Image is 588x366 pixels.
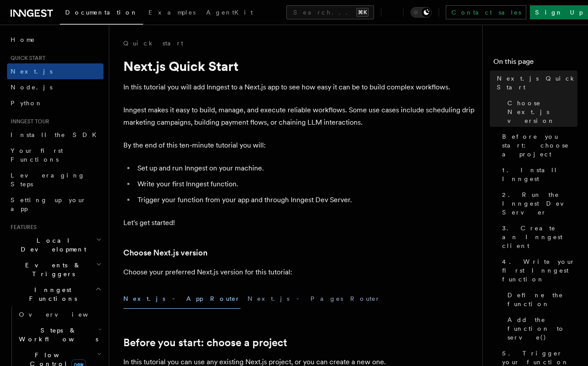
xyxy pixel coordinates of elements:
p: In this tutorial you will add Inngest to a Next.js app to see how easy it can be to build complex... [123,81,475,93]
a: 4. Write your first Inngest function [499,254,577,287]
a: Choose Next.js version [123,247,207,259]
a: Python [7,95,104,111]
a: Before you start: choose a project [123,336,287,349]
span: Leveraging Steps [11,172,85,188]
span: Python [11,100,43,107]
p: Inngest makes it easy to build, manage, and execute reliable workflows. Some use cases include sc... [123,104,475,129]
a: Setting up your app [7,192,104,217]
a: 2. Run the Inngest Dev Server [499,187,577,220]
span: Install the SDK [11,131,102,138]
button: Local Development [7,233,104,257]
h4: On this page [493,56,577,70]
button: Inngest Functions [7,282,104,307]
button: Search...⌘K [286,5,374,19]
a: Overview [15,307,104,322]
a: Examples [143,3,201,24]
a: Next.js [7,63,104,79]
span: Before you start: choose a project [502,132,577,159]
a: Node.js [7,79,104,95]
span: Examples [148,9,196,16]
span: 3. Create an Inngest client [502,224,577,250]
span: AgentKit [206,9,253,16]
span: Steps & Workflows [15,326,98,344]
span: Define the function [507,291,577,308]
span: Documentation [65,9,138,16]
a: Before you start: choose a project [499,129,577,162]
span: Local Development [7,236,96,254]
a: Next.js Quick Start [493,70,577,95]
span: 1. Install Inngest [502,166,577,183]
li: Set up and run Inngest on your machine. [135,162,475,174]
p: Choose your preferred Next.js version for this tutorial: [123,266,475,278]
span: Setting up your app [11,196,86,212]
p: Let's get started! [123,217,475,229]
span: Your first Functions [11,147,63,163]
span: Home [11,35,35,44]
span: Node.js [11,84,52,91]
a: Documentation [60,3,143,25]
h1: Next.js Quick Start [123,58,475,74]
a: 3. Create an Inngest client [499,220,577,254]
a: AgentKit [201,3,258,24]
a: Your first Functions [7,143,104,167]
span: Choose Next.js version [507,99,577,125]
span: 2. Run the Inngest Dev Server [502,190,577,217]
kbd: ⌘K [356,8,369,17]
span: Next.js [11,68,52,75]
a: Contact sales [446,5,526,19]
a: Choose Next.js version [504,95,577,129]
a: 1. Install Inngest [499,162,577,187]
button: Next.js - App Router [123,289,240,309]
a: Quick start [123,39,183,48]
a: Home [7,32,104,48]
a: Install the SDK [7,127,104,143]
button: Toggle dark mode [410,7,432,18]
span: Events & Triggers [7,261,96,278]
button: Events & Triggers [7,257,104,282]
li: Trigger your function from your app and through Inngest Dev Server. [135,194,475,206]
a: Add the function to serve() [504,312,577,345]
span: Features [7,224,37,231]
span: Add the function to serve() [507,315,577,342]
p: By the end of this ten-minute tutorial you will: [123,139,475,152]
button: Next.js - Pages Router [248,289,381,309]
a: Sign Up [530,5,588,19]
span: Quick start [7,55,45,62]
button: Steps & Workflows [15,322,104,347]
li: Write your first Inngest function. [135,178,475,190]
span: Inngest Functions [7,285,95,303]
span: Inngest tour [7,118,49,125]
span: 4. Write your first Inngest function [502,257,577,284]
a: Define the function [504,287,577,312]
span: Overview [19,311,110,318]
span: Next.js Quick Start [497,74,577,92]
a: Leveraging Steps [7,167,104,192]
